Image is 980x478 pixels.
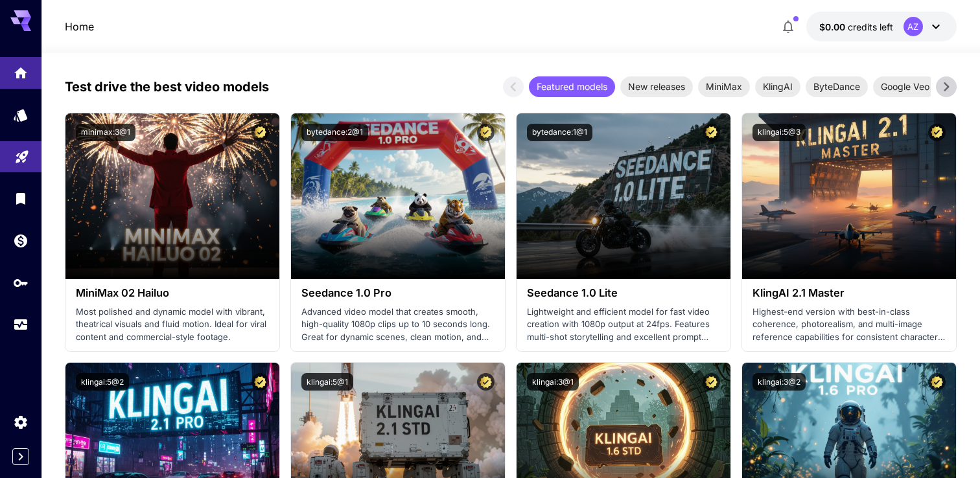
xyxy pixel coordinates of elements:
[14,145,30,161] div: Playground
[76,373,129,391] button: klingai:5@2
[752,287,946,299] h3: KlingAI 2.1 Master
[529,80,615,93] span: Featured models
[752,124,806,141] button: klingai:5@3
[848,21,893,32] span: credits left
[301,287,495,299] h3: Seedance 1.0 Pro
[301,306,495,344] p: Advanced video model that creates smooth, high-quality 1080p clips up to 10 seconds long. Great f...
[698,76,750,97] div: MiniMax
[13,107,29,123] div: Models
[13,414,29,430] div: Settings
[12,448,29,465] button: Expand sidebar
[251,124,269,141] button: Certified Model – Vetted for best performance and includes a commercial license.
[928,373,946,391] button: Certified Model – Vetted for best performance and includes a commercial license.
[65,19,94,34] a: Home
[13,275,29,291] div: API Keys
[76,287,269,299] h3: MiniMax 02 Hailuo
[752,373,806,391] button: klingai:3@2
[291,113,505,279] img: alt
[76,306,269,344] p: Most polished and dynamic model with vibrant, theatrical visuals and fluid motion. Ideal for vira...
[65,19,94,34] nav: breadcrumb
[620,80,693,93] span: New releases
[703,124,720,141] button: Certified Model – Vetted for best performance and includes a commercial license.
[13,190,29,207] div: Library
[527,373,579,391] button: klingai:3@1
[301,373,353,391] button: klingai:5@1
[752,306,946,344] p: Highest-end version with best-in-class coherence, photorealism, and multi-image reference capabil...
[477,124,495,141] button: Certified Model – Vetted for best performance and includes a commercial license.
[755,76,800,97] div: KlingAI
[13,61,29,77] div: Home
[806,12,957,41] button: $0.00AZ
[873,76,937,97] div: Google Veo
[527,287,720,299] h3: Seedance 1.0 Lite
[620,76,693,97] div: New releases
[301,124,368,141] button: bytedance:2@1
[928,124,946,141] button: Certified Model – Vetted for best performance and includes a commercial license.
[477,373,495,391] button: Certified Model – Vetted for best performance and includes a commercial license.
[517,113,730,279] img: alt
[755,80,800,93] span: KlingAI
[819,20,893,34] div: $0.00
[13,317,29,333] div: Usage
[698,80,750,93] span: MiniMax
[703,373,720,391] button: Certified Model – Vetted for best performance and includes a commercial license.
[873,80,937,93] span: Google Veo
[806,76,868,97] div: ByteDance
[529,76,615,97] div: Featured models
[527,306,720,344] p: Lightweight and efficient model for fast video creation with 1080p output at 24fps. Features mult...
[806,80,868,93] span: ByteDance
[65,113,279,279] img: alt
[251,373,269,391] button: Certified Model – Vetted for best performance and includes a commercial license.
[527,124,592,141] button: bytedance:1@1
[76,124,135,141] button: minimax:3@1
[13,233,29,249] div: Wallet
[819,21,848,32] span: $0.00
[904,17,923,36] div: AZ
[65,77,269,97] p: Test drive the best video models
[742,113,956,279] img: alt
